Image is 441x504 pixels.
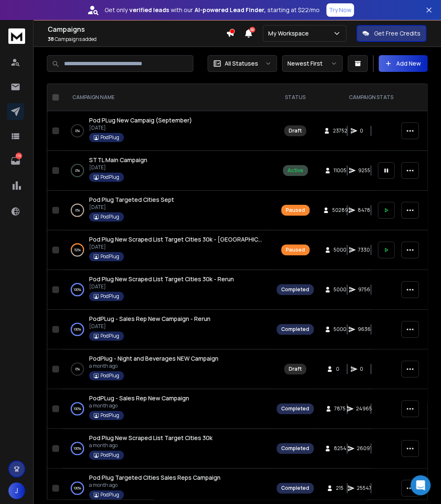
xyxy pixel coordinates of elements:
[75,365,80,373] p: 0 %
[225,59,258,68] p: All Statuses
[336,366,344,372] span: 0
[74,246,81,254] p: 52 %
[89,235,263,244] a: Pod Plug New Scraped List Target Cities 30k - [GEOGRAPHIC_DATA] (2)
[8,28,25,44] img: logo
[89,283,234,290] p: [DATE]
[89,442,213,449] p: a month ago
[100,412,119,419] p: PodPlug
[75,166,80,175] p: 0 %
[48,36,226,43] p: Campaigns added
[100,491,119,498] p: PodPlug
[48,36,54,43] span: 38
[89,196,174,204] span: Pod Plug Targeted Cities Sept
[195,6,266,14] strong: AI-powered Lead Finder,
[360,127,368,134] span: 0
[89,116,192,125] a: Pod PLug New Campaig (September)
[336,485,344,491] span: 215
[74,484,81,492] p: 100 %
[356,405,372,412] span: 24965
[8,482,25,499] button: J
[62,349,272,389] td: 0%PodPlug - Night and Beverages NEW Campaigna month agoPodPlug
[7,153,24,169] a: 172
[326,3,354,17] button: Try Now
[289,366,302,372] div: Draft
[89,315,210,323] span: PodPLug - Sales Rep New Campaign - Rerun
[62,191,272,230] td: 0%Pod Plug Targeted Cities Sept[DATE]PodPlug
[358,167,370,174] span: 9255
[360,366,368,372] span: 0
[89,235,290,243] span: Pod Plug New Scraped List Target Cities 30k - [GEOGRAPHIC_DATA] (2)
[358,247,370,253] span: 7330
[100,333,119,339] p: PodPlug
[282,55,343,72] button: Newest First
[62,389,272,429] td: 100%PodPLug - Sales Rep New Campaigna month agoPodPlug
[100,372,119,379] p: PodPlug
[62,151,272,191] td: 0%STTL Main Campaign[DATE]PodPlug
[281,405,309,412] div: Completed
[281,286,309,293] div: Completed
[281,326,309,333] div: Completed
[62,270,272,310] td: 100%Pod Plug New Scraped List Target Cities 30k - Rerun[DATE]PodPlug
[100,293,119,300] p: PodPlug
[100,174,119,181] p: PodPlug
[333,445,346,452] span: 8254
[62,230,272,270] td: 52%Pod Plug New Scraped List Target Cities 30k - [GEOGRAPHIC_DATA] (2)[DATE]PodPlug
[89,196,174,204] a: Pod Plug Targeted Cities Sept
[89,156,147,164] span: STTL Main Campaign
[89,473,220,482] a: Pod Plug Targeted Cities Sales Reps Campaign
[329,6,351,14] p: Try Now
[62,84,272,111] th: CAMPAIGN NAME
[62,429,272,468] td: 100%Pod Plug New Scraped List Target Cities 30ka month agoPodPlug
[358,326,371,333] span: 9636
[100,253,119,260] p: PodPlug
[281,445,309,452] div: Completed
[105,6,320,14] p: Get only with our starting at $22/mo
[358,286,370,293] span: 9756
[89,156,147,164] a: STTL Main Campaign
[89,315,210,323] a: PodPLug - Sales Rep New Campaign - Rerun
[374,29,420,38] p: Get Free Credits
[289,127,302,134] div: Draft
[74,285,81,294] p: 100 %
[333,127,347,134] span: 23752
[319,84,423,111] th: CAMPAIGN STATS
[89,482,220,489] p: a month ago
[89,354,218,362] span: PodPlug - Night and Beverages NEW Campaign
[15,153,22,159] p: 172
[100,134,119,141] p: PodPlug
[268,29,312,38] p: My Workspace
[410,475,431,495] div: Open Intercom Messenger
[356,25,426,42] button: Get Free Credits
[249,27,255,33] span: 50
[74,405,81,413] p: 100 %
[333,167,346,174] span: 11005
[287,167,303,174] div: Active
[89,204,174,211] p: [DATE]
[89,244,263,250] p: [DATE]
[89,473,220,481] span: Pod Plug Targeted Cities Sales Reps Campaign
[89,402,189,409] p: a month ago
[286,207,305,214] div: Paused
[89,394,189,402] a: PodPLug - Sales Rep New Campaign
[358,207,370,214] span: 8478
[357,485,372,491] span: 25547
[281,485,309,491] div: Completed
[333,326,346,333] span: 5000
[89,434,213,442] a: Pod Plug New Scraped List Target Cities 30k
[379,55,428,72] button: Add New
[62,111,272,151] td: 0%Pod PLug New Campaig (September)[DATE]PodPlug
[48,24,226,34] h1: Campaigns
[286,247,305,253] div: Paused
[89,116,192,124] span: Pod PLug New Campaig (September)
[334,405,346,412] span: 7875
[74,325,81,333] p: 100 %
[89,164,147,171] p: [DATE]
[333,286,346,293] span: 5000
[89,394,189,402] span: PodPLug - Sales Rep New Campaign
[100,214,119,220] p: PodPlug
[89,275,234,283] a: Pod Plug New Scraped List Target Cities 30k - Rerun
[75,206,80,214] p: 0 %
[357,445,372,452] span: 26091
[89,434,213,442] span: Pod Plug New Scraped List Target Cities 30k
